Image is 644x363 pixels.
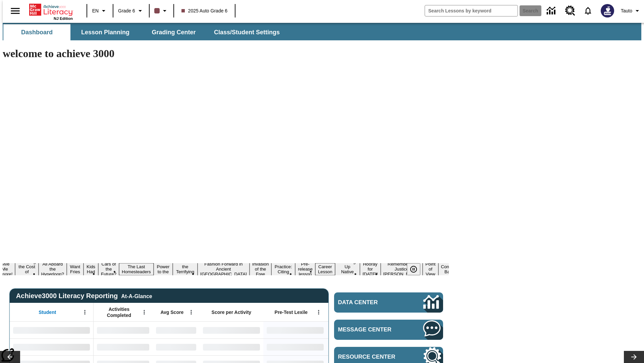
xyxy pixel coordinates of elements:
a: Data Center [334,292,443,313]
span: EN [92,7,99,14]
button: Lesson carousel, Next [624,351,644,363]
span: Grade 6 [118,7,135,14]
a: Home [29,3,73,16]
span: 2025 Auto Grade 6 [181,7,228,14]
button: Open side menu [5,1,25,21]
button: Slide 17 Remembering Justice O'Connor [381,260,423,278]
span: Achieve3000 Literacy Reporting [16,292,152,300]
button: Pause [407,263,420,275]
span: Tauto [621,7,632,14]
div: SubNavbar [3,23,641,40]
button: Open Menu [314,307,324,317]
button: Open Menu [139,307,149,317]
button: Slide 5 Dirty Jobs Kids Had To Do [84,253,98,285]
span: Student [39,309,56,315]
a: Message Center [334,320,443,340]
div: SubNavbar [3,24,286,40]
button: Slide 6 Cars of the Future? [98,260,119,278]
button: Slide 16 Hooray for Constitution Day! [360,260,381,278]
input: search field [425,5,518,16]
button: Slide 7 The Last Homesteaders [119,263,154,275]
span: Data Center [338,299,401,306]
span: Class/Student Settings [214,29,280,36]
button: Slide 4 Do You Want Fries With That? [67,253,84,285]
button: Grade: Grade 6, Select a grade [115,5,147,17]
a: Notifications [579,2,597,19]
button: Lesson Planning [72,24,139,40]
div: No Data, [94,338,153,355]
button: Language: EN, Select a language [89,5,111,17]
img: Avatar [601,4,614,17]
button: Slide 15 Cooking Up Native Traditions [335,258,360,280]
div: No Data, [94,322,153,338]
button: Slide 10 Fashion Forward in Ancient Rome [198,260,250,278]
span: Message Center [338,326,403,333]
button: Slide 2 Covering the Cost of College [15,258,38,280]
button: Open Menu [80,307,90,317]
button: Grading Center [140,24,207,40]
button: Open Menu [186,307,196,317]
div: Pause [407,263,427,275]
button: Dashboard [3,24,70,40]
button: Slide 19 The Constitution's Balancing Act [438,258,471,280]
button: Class color is dark brown. Change class color [152,5,171,17]
div: No Data, [153,338,200,355]
span: Score per Activity [212,309,252,315]
span: Grading Center [152,29,196,36]
button: Slide 9 Attack of the Terrifying Tomatoes [173,258,198,280]
button: Slide 18 Point of View [423,260,438,278]
button: Slide 12 Mixed Practice: Citing Evidence [271,258,295,280]
div: At-A-Glance [121,292,152,299]
h1: welcome to achieve 3000 [3,47,449,60]
span: NJ Edition [54,16,73,21]
span: Dashboard [21,29,53,36]
div: No Data, [153,322,200,338]
button: Slide 11 The Invasion of the Free CD [250,255,272,283]
button: Class/Student Settings [209,24,285,40]
button: Profile/Settings [618,5,644,17]
button: Slide 13 Pre-release lesson [295,260,315,278]
a: Data Center [543,2,561,20]
a: Resource Center, Will open in new tab [561,2,579,20]
button: Slide 14 Career Lesson [315,263,335,275]
span: Lesson Planning [81,29,129,36]
button: Slide 3 All Aboard the Hyperloop? [39,260,67,278]
span: Resource Center [338,354,403,360]
span: Avg Score [160,309,183,315]
span: Activities Completed [97,306,141,318]
span: Pre-Test Lexile [275,309,308,315]
button: Select a new avatar [597,2,618,19]
div: Home [29,2,73,21]
button: Slide 8 Solar Power to the People [154,258,173,280]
